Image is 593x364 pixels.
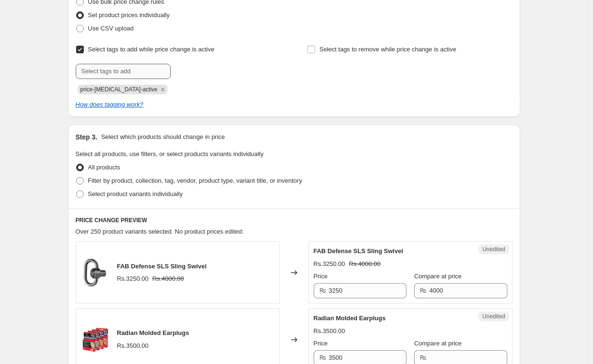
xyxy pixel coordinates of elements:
[420,354,426,361] span: ₨
[314,326,346,336] div: Rs.3500.00
[76,64,171,79] input: Select tags to add
[482,246,505,253] span: Unedited
[88,190,183,197] span: Select product variants individually
[420,287,426,294] span: ₨
[319,287,326,294] span: ₨
[482,313,505,320] span: Unedited
[88,25,134,32] span: Use CSV upload
[76,228,244,235] span: Over 250 product variants selected. No product prices edited:
[101,132,225,142] p: Select which products should change in price
[88,164,120,171] span: All products
[81,325,109,354] img: Radian-Molded-Earplugs-t1t_80x.jpg
[314,340,328,347] span: Price
[88,177,302,184] span: Filter by product, collection, tag, vendor, product type, variant title, or inventory
[314,247,404,255] span: FAB Defense SLS Sling Swivel
[158,85,167,94] button: Remove price-change-job-active
[76,216,513,224] h6: PRICE CHANGE PREVIEW
[117,329,189,336] span: Radian Molded Earplugs
[88,46,215,53] span: Select tags to add while price change is active
[414,273,462,280] span: Compare at price
[319,354,326,361] span: ₨
[319,46,456,53] span: Select tags to remove while price change is active
[80,86,158,93] span: price-change-job-active
[414,340,462,347] span: Compare at price
[314,259,346,269] div: Rs.3250.00
[76,132,98,142] h2: Step 3.
[81,258,109,287] img: FAB-Defense-SLS-Sling-Swivel-x1r_80x.png
[117,274,149,284] div: Rs.3250.00
[349,259,381,269] strike: Rs.4000.00
[76,101,143,108] a: How does tagging work?
[152,274,184,284] strike: Rs.4000.00
[117,263,207,270] span: FAB Defense SLS Sling Swivel
[314,315,386,322] span: Radian Molded Earplugs
[117,341,149,351] div: Rs.3500.00
[314,273,328,280] span: Price
[76,150,264,157] span: Select all products, use filters, or select products variants individually
[88,11,170,19] span: Set product prices individually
